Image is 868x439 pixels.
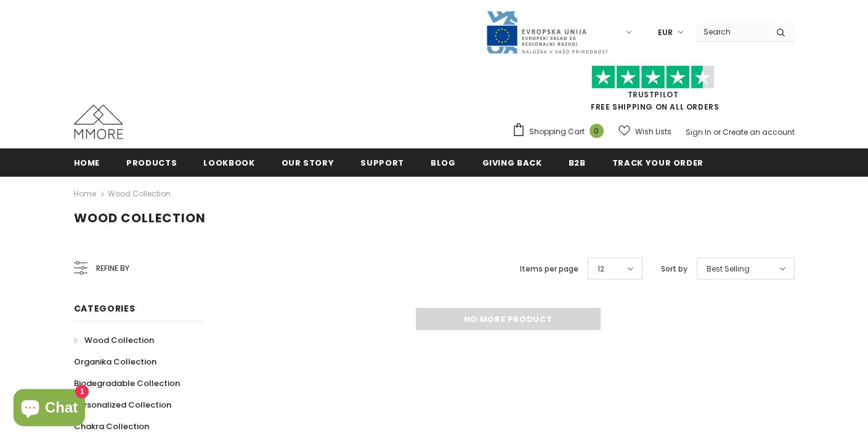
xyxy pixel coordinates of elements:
[74,373,180,394] a: Biodegradable Collection
[612,157,704,169] span: Track your order
[74,157,100,169] span: Home
[569,157,586,169] span: B2B
[512,123,610,141] a: Shopping Cart 0
[431,157,456,169] span: Blog
[74,187,96,201] a: Home
[74,394,171,416] a: Personalized Collection
[598,263,604,275] span: 12
[203,148,254,176] a: Lookbook
[74,105,123,139] img: MMORE Cases
[74,351,156,373] a: Organika Collection
[723,127,795,137] a: Create an account
[74,421,149,432] span: Chakra Collection
[74,209,206,227] span: Wood Collection
[74,329,154,351] a: Wood Collection
[431,148,456,176] a: Blog
[661,263,688,275] label: Sort by
[482,157,542,169] span: Giving back
[74,148,100,176] a: Home
[713,127,721,137] span: or
[360,157,404,169] span: support
[612,148,704,176] a: Track your order
[74,377,180,389] span: Biodegradable Collection
[74,416,149,437] a: Chakra Collection
[74,356,156,368] span: Organika Collection
[74,302,136,315] span: Categories
[512,71,795,112] span: FREE SHIPPING ON ALL ORDERS
[96,262,129,275] span: Refine by
[282,157,335,169] span: Our Story
[203,157,254,169] span: Lookbook
[569,148,586,176] a: B2B
[619,121,671,142] a: Wish Lists
[74,399,171,411] span: Personalized Collection
[10,389,89,429] inbox-online-store-chat: Shopify online store chat
[482,148,542,176] a: Giving back
[529,126,585,138] span: Shopping Cart
[108,188,171,199] a: Wood Collection
[591,65,715,89] img: Trust Pilot Stars
[658,26,673,39] span: EUR
[707,263,750,275] span: Best Selling
[590,124,604,138] span: 0
[628,89,679,100] a: Trustpilot
[485,26,609,37] a: Javni Razpis
[485,10,609,55] img: Javni Razpis
[126,148,177,176] a: Products
[696,23,767,41] input: Search Site
[520,263,578,275] label: Items per page
[360,148,404,176] a: support
[282,148,335,176] a: Our Story
[84,334,154,346] span: Wood Collection
[635,126,671,138] span: Wish Lists
[126,157,177,169] span: Products
[686,127,712,137] a: Sign In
